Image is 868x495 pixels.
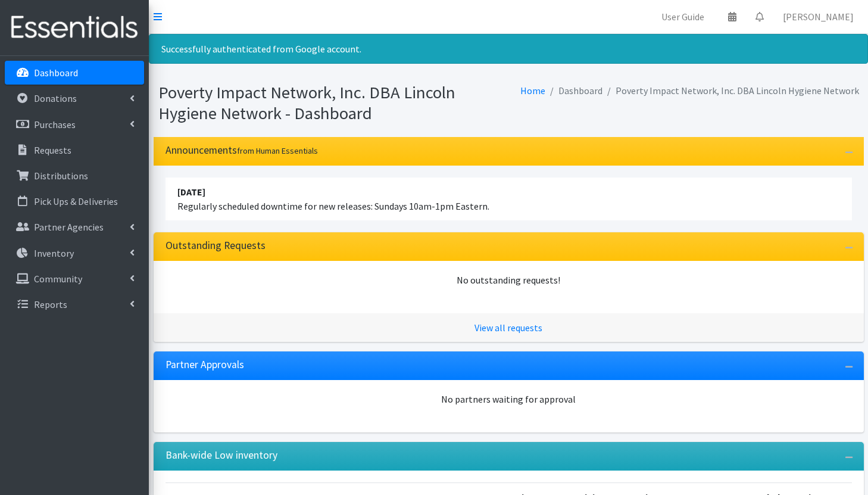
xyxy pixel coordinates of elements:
[5,138,144,162] a: Requests
[158,82,504,123] h1: Poverty Impact Network, Inc. DBA Lincoln Hygiene Network - Dashboard
[5,61,144,85] a: Dashboard
[5,241,144,265] a: Inventory
[34,67,78,79] p: Dashboard
[5,292,144,316] a: Reports
[34,170,88,182] p: Distributions
[5,189,144,213] a: Pick Ups & Deliveries
[773,5,863,29] a: [PERSON_NAME]
[34,298,67,310] p: Reports
[5,215,144,239] a: Partner Agencies
[34,92,77,104] p: Donations
[5,86,144,110] a: Donations
[166,178,852,220] li: Regularly scheduled downtime for new releases: Sundays 10am-1pm Eastern.
[34,144,71,156] p: Requests
[166,359,244,371] h3: Partner Approvals
[5,113,144,136] a: Purchases
[177,186,205,198] strong: [DATE]
[602,82,859,99] li: Poverty Impact Network, Inc. DBA Lincoln Hygiene Network
[166,392,852,406] div: No partners waiting for approval
[237,145,318,156] small: from Human Essentials
[34,195,118,207] p: Pick Ups & Deliveries
[34,119,76,130] p: Purchases
[520,85,545,96] a: Home
[34,221,104,233] p: Partner Agencies
[474,322,542,334] a: View all requests
[545,82,602,99] li: Dashboard
[149,34,868,64] div: Successfully authenticated from Google account.
[166,273,852,287] div: No outstanding requests!
[166,144,318,157] h3: Announcements
[166,449,277,462] h3: Bank-wide Low inventory
[166,239,266,252] h3: Outstanding Requests
[5,8,144,48] img: HumanEssentials
[5,267,144,291] a: Community
[652,5,714,29] a: User Guide
[34,247,74,259] p: Inventory
[5,164,144,188] a: Distributions
[34,273,82,285] p: Community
